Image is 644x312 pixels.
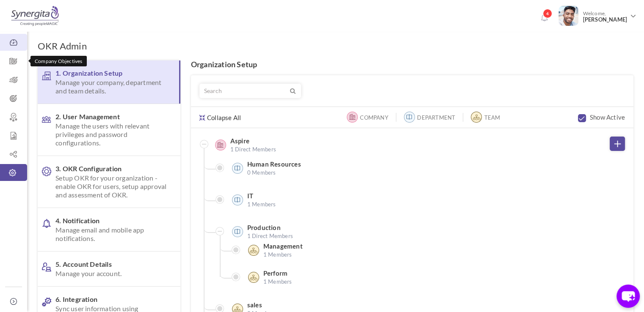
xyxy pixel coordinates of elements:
[55,112,167,147] span: 2. User Management
[247,232,293,240] span: 1 Direct Members
[247,200,276,208] span: 1 Members
[230,137,249,145] label: Aspire
[247,301,262,309] label: sales
[230,145,276,153] span: 1 Direct Members
[543,9,552,18] span: 4
[555,3,640,27] a: Photo Welcome,[PERSON_NAME]
[55,69,166,95] span: 1. Organization Setup
[263,250,303,259] span: 1 Members
[263,277,292,286] span: 1 Members
[558,6,578,26] img: Photo
[200,84,289,98] input: Search
[55,78,166,95] span: Manage your company, department and team details.
[55,216,167,243] span: 4. Notification
[417,113,455,122] label: Department
[263,269,287,277] label: Perform
[247,223,281,232] label: Production
[55,226,167,243] span: Manage email and mobile app notifications.
[55,260,167,278] span: 5. Account Details
[247,168,301,177] span: 0 Members
[55,174,167,199] span: Setup OKR for your organization - enable OKR for users, setup approval and assessment of OKR.
[38,40,87,52] h1: OKR Admin
[55,164,167,199] span: 3. OKR Configuration
[55,122,167,147] span: Manage the users with relevant privileges and password configurations.
[199,107,241,122] a: Collapse All
[10,5,60,27] img: Logo
[191,60,633,69] h4: Organization Setup
[247,192,253,200] label: IT
[30,56,87,66] div: Company Objectives
[247,160,301,168] label: Human Resources
[583,16,627,23] span: [PERSON_NAME]
[590,113,625,121] label: Show Active
[610,137,625,151] a: Add
[616,285,640,308] button: chat-button
[55,269,167,278] span: Manage your account.
[537,11,551,25] a: Notifications
[578,6,629,27] span: Welcome,
[360,113,388,122] label: Company
[484,113,500,122] label: Team
[263,242,303,250] label: Management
